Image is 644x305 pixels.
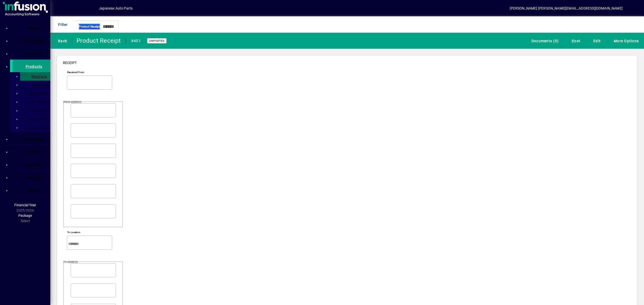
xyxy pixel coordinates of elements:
[14,203,36,207] span: Financial Year
[591,37,601,45] span: Edit
[56,37,67,45] span: Back
[23,123,50,132] a: Price Updates
[23,126,52,130] span: Price Updates
[50,36,73,45] app-page-header-button: Back
[611,37,639,45] span: More Options
[26,117,50,121] span: Stocktakes
[67,231,80,234] mat-label: To location
[13,145,50,158] a: Staff
[24,137,44,141] span: Financials
[529,37,559,45] span: Documents (0)
[572,39,574,43] span: P
[23,81,50,89] a: Transfers
[54,20,69,29] button: Filter
[18,214,32,218] span: Package
[27,83,48,87] span: Transfers
[67,71,84,74] mat-label: Received From
[510,4,623,12] div: [PERSON_NAME] [PERSON_NAME][EMAIL_ADDRESS][DOMAIN_NAME]
[23,115,50,123] a: Stocktakes
[22,100,53,104] span: Serial Numbers
[76,37,121,45] div: Product Receipt
[628,1,638,17] a: Knowledge Base
[99,4,133,12] div: Japanese Auto Parts
[23,106,50,115] a: Pricebooks
[568,36,582,45] button: Post
[23,72,50,81] a: Receipts
[13,132,50,145] a: Financials
[13,47,50,59] a: Suppliers
[54,36,68,45] button: Back
[590,36,602,45] button: Edit
[13,158,50,170] a: Reports
[56,20,68,29] span: Filter
[13,171,50,183] a: Settings
[131,37,141,45] div: #401
[610,36,640,45] button: More Options
[13,183,50,196] a: Support
[79,24,100,30] span: Product Receipt
[528,36,560,45] button: Documents (0)
[24,39,44,43] span: Customers
[27,91,49,95] span: Write Offs
[10,60,50,72] a: Products
[83,4,99,13] button: Profile
[29,150,38,154] span: Staff
[26,109,50,113] span: Pricebooks
[27,163,41,167] span: Reports
[26,176,42,180] span: Settings
[29,26,39,30] span: Home
[25,52,43,56] span: Suppliers
[23,89,50,98] a: Write Offs
[27,188,42,192] span: Support
[149,39,165,42] span: Unposted
[13,21,50,34] a: Home
[23,98,50,106] a: Serial Numbers
[26,65,43,69] span: Products
[28,74,47,78] span: Receipts
[569,37,580,45] span: ost
[13,34,50,46] a: Customers
[67,4,83,13] button: Add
